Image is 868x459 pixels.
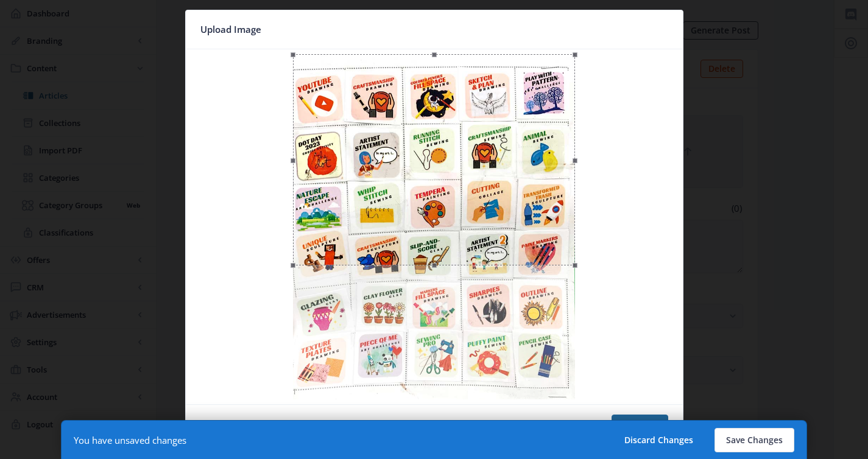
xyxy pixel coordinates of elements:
[715,428,794,452] button: Save Changes
[74,434,186,446] div: You have unsaved changes
[200,20,261,39] span: Upload Image
[200,415,251,439] button: Cancel
[613,428,705,452] button: Discard Changes
[612,415,668,439] button: Confirm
